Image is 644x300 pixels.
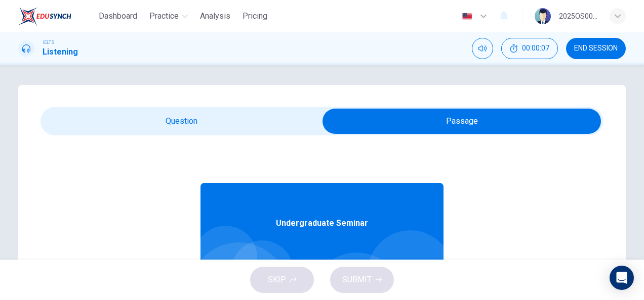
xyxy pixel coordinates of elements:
[200,10,230,22] span: Analysis
[535,8,551,24] img: Profile picture
[43,46,78,58] h1: Listening
[501,38,558,59] div: Hide
[574,44,618,53] span: END SESSION
[43,39,54,46] span: IELTS
[95,7,141,25] button: Dashboard
[566,38,626,59] button: END SESSION
[145,7,192,25] button: Practice
[472,38,493,59] div: Mute
[610,266,634,290] div: Open Intercom Messenger
[99,10,137,22] span: Dashboard
[238,7,271,25] button: Pricing
[276,217,368,229] span: Undergraduate Seminar
[196,7,234,25] button: Analysis
[18,6,71,26] img: EduSynch logo
[501,38,558,59] button: 00:00:07
[522,44,549,53] span: 00:00:07
[243,10,267,22] span: Pricing
[461,13,473,20] img: en
[559,10,597,22] div: 2025OS00108 NOR SHAHIRA
[149,10,179,22] span: Practice
[18,6,95,26] a: EduSynch logo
